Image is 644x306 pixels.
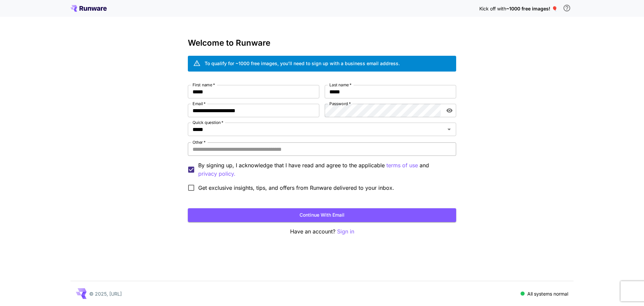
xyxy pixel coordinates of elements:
button: Sign in [337,227,354,236]
h3: Welcome to Runware [188,38,456,48]
p: By signing up, I acknowledge that I have read and agree to the applicable and [198,161,451,178]
p: All systems normal [527,290,568,297]
button: Continue with email [188,208,456,222]
span: Kick off with [479,6,506,11]
label: Other [193,139,206,145]
button: toggle password visibility [443,104,455,117]
label: Password [329,101,351,106]
button: Open [444,125,454,134]
button: In order to qualify for free credit, you need to sign up with a business email address and click ... [560,1,574,15]
label: Quick question [193,120,223,125]
p: Have an account? [188,227,456,236]
button: By signing up, I acknowledge that I have read and agree to the applicable terms of use and [198,170,235,178]
span: Get exclusive insights, tips, and offers from Runware delivered to your inbox. [198,184,394,192]
label: Email [193,101,206,106]
p: © 2025, [URL] [89,290,122,297]
button: By signing up, I acknowledge that I have read and agree to the applicable and privacy policy. [386,161,418,170]
label: Last name [329,82,352,88]
p: privacy policy. [198,170,235,178]
span: ~1000 free images! 🎈 [506,6,557,11]
p: terms of use [386,161,418,170]
label: First name [193,82,215,88]
div: To qualify for ~1000 free images, you’ll need to sign up with a business email address. [205,60,400,67]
